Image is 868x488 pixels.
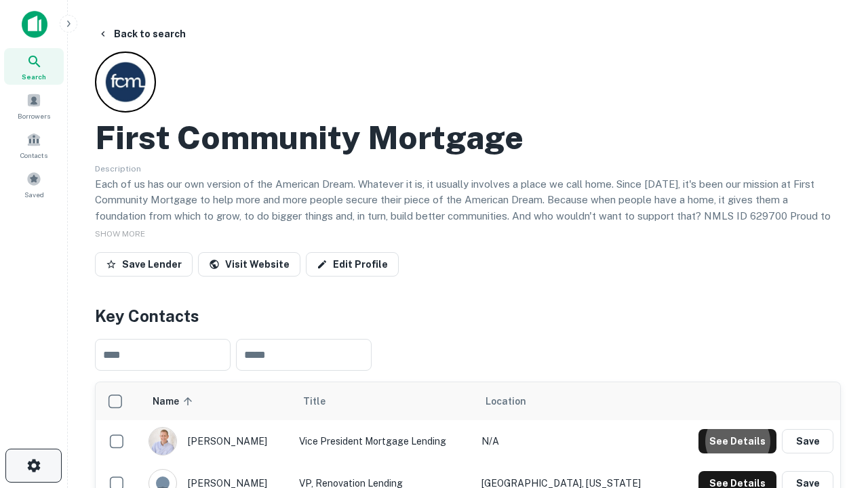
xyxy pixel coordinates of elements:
[4,127,64,163] a: Contacts
[95,229,145,239] span: SHOW MORE
[303,393,343,409] span: Title
[198,252,300,277] a: Visit Website
[142,382,292,420] th: Name
[22,11,47,38] img: capitalize-icon.png
[92,22,191,46] button: Back to search
[4,87,64,124] a: Borrowers
[486,393,526,409] span: Location
[306,252,399,277] a: Edit Profile
[149,428,176,455] img: 1520878720083
[24,189,44,200] span: Saved
[782,429,833,453] button: Save
[475,382,671,420] th: Location
[800,336,868,401] iframe: Chat Widget
[95,164,141,174] span: Description
[95,176,841,240] p: Each of us has our own version of the American Dream. Whatever it is, it usually involves a place...
[475,420,671,462] td: N/A
[698,429,776,453] button: See Details
[292,420,475,462] td: Vice President Mortgage Lending
[95,252,193,277] button: Save Lender
[4,48,64,85] a: Search
[22,71,46,82] span: Search
[95,304,841,328] h4: Key Contacts
[153,393,197,409] span: Name
[292,382,475,420] th: Title
[95,118,524,157] h2: First Community Mortgage
[20,150,47,161] span: Contacts
[149,427,285,455] div: [PERSON_NAME]
[18,110,50,121] span: Borrowers
[4,166,64,203] a: Saved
